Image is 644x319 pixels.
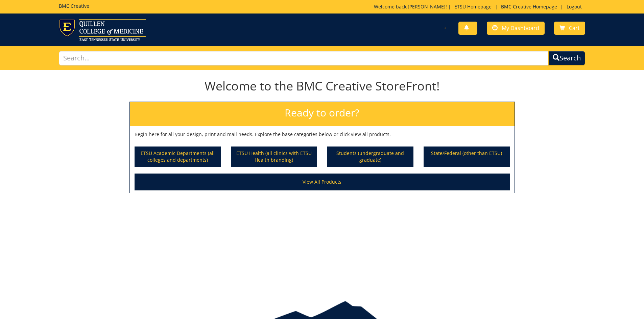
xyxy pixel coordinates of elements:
img: ETSU logo [59,19,146,41]
a: [PERSON_NAME] [408,3,446,10]
a: BMC Creative Homepage [498,3,560,10]
h5: BMC Creative [59,3,89,8]
a: ETSU Homepage [451,3,495,10]
a: Logout [563,3,585,10]
h2: Ready to order? [130,102,515,126]
button: Search [548,51,585,65]
a: Students (undergraduate and graduate) [328,147,413,166]
a: State/Federal (other than ETSU) [424,147,509,166]
span: Cart [569,24,580,32]
a: Cart [554,22,585,35]
a: ETSU Academic Departments (all colleges and departments) [135,147,220,166]
span: My Dashboard [502,24,539,32]
p: Welcome back, ! | | | [374,3,585,10]
p: Begin here for all your design, print and mail needs. Explore the base categories below or click ... [135,131,510,138]
a: View All Products [135,174,510,190]
a: ETSU Health (all clinics with ETSU Health branding) [232,147,316,166]
h1: Welcome to the BMC Creative StoreFront! [129,79,515,93]
input: Search... [59,51,549,65]
a: My Dashboard [487,22,545,35]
